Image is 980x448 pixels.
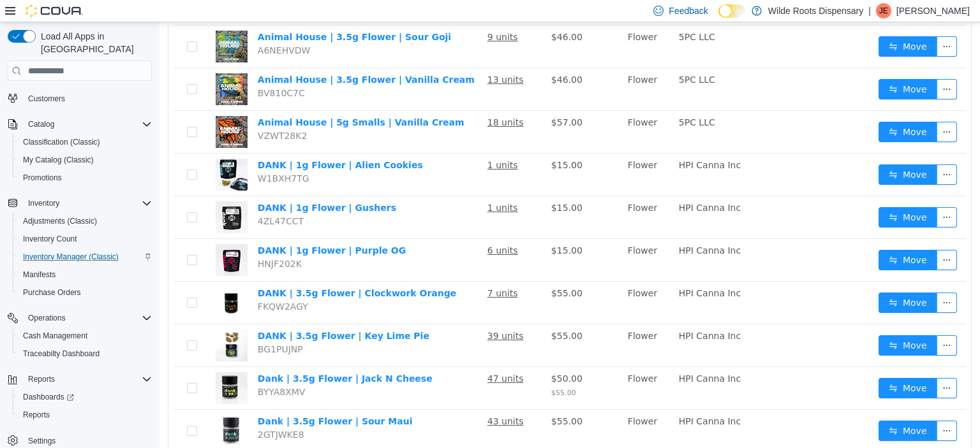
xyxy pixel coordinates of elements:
[896,3,970,18] p: [PERSON_NAME]
[519,180,581,191] span: HPI Canna Inc
[719,99,778,120] button: icon: swapMove
[98,279,149,289] span: FKQW2AGY
[56,136,88,168] img: DANK | 1g Flower | Alien Cookies hero shot
[328,266,359,276] u: 7 units
[519,351,581,361] span: HPI Canna Inc
[519,394,581,404] span: HPI Canna Inc
[98,223,246,233] a: DANK | 1g Flower | Purple OG
[18,407,152,423] span: Reports
[519,10,556,20] span: 5PC LLC
[18,170,152,185] span: Promotions
[28,436,56,446] span: Settings
[18,346,105,361] a: Traceabilty Dashboard
[719,356,778,376] button: icon: swapMove
[18,285,86,300] a: Purchase Orders
[23,173,62,183] span: Promotions
[18,231,152,247] span: Inventory Count
[23,155,94,165] span: My Catalog (Classic)
[18,267,152,282] span: Manifests
[328,180,359,191] u: 1 units
[98,236,142,247] span: HNJF202K
[98,23,151,33] span: A6NEHVDW
[13,230,157,248] button: Inventory Count
[3,309,157,327] button: Operations
[13,284,157,301] button: Purchase Orders
[18,285,152,300] span: Purchase Orders
[56,264,88,296] img: DANK | 3.5g Flower | Clockwork Orange hero shot
[392,95,423,105] span: $57.00
[98,10,292,20] a: Animal House | 3.5g Flower | Sour Goji
[98,151,150,161] span: W1BXH7TG
[13,151,157,169] button: My Catalog (Classic)
[23,331,87,341] span: Cash Management
[328,52,364,62] u: 13 units
[392,394,423,404] span: $55.00
[463,217,514,259] td: Flower
[719,57,778,77] button: icon: swapMove
[98,351,273,361] a: Dank | 3.5g Flower | Jack N Cheese
[328,95,364,105] u: 18 units
[98,407,145,417] span: 2GTJWKE8
[98,108,147,119] span: VZWT28K2
[18,152,99,168] a: My Catalog (Classic)
[98,394,253,404] a: Dank | 3.5g Flower | Sour Maui
[519,308,581,319] span: HPI Canna Inc
[719,228,778,248] button: icon: swapMove
[719,185,778,205] button: icon: swapMove
[98,266,297,276] a: DANK | 3.5g Flower | Clockwork Orange
[13,406,157,424] button: Reports
[13,212,157,230] button: Adjustments (Classic)
[13,169,157,187] button: Promotions
[23,349,100,359] span: Traceabilty Dashboard
[719,313,778,333] button: icon: swapMove
[777,356,798,376] button: icon: ellipsis
[392,223,423,233] span: $15.00
[876,3,891,18] div: Joe Ennis
[23,196,152,211] span: Inventory
[23,392,74,402] span: Dashboards
[23,310,152,326] span: Operations
[392,52,423,62] span: $46.00
[18,134,105,150] a: Classification (Classic)
[719,142,778,163] button: icon: swapMove
[56,350,88,382] img: Dank | 3.5g Flower | Jack N Cheese hero shot
[56,94,88,126] img: Animal House | 5g Smalls | Vanilla Cream hero shot
[23,137,100,147] span: Classification (Classic)
[868,3,871,18] p: |
[519,223,581,233] span: HPI Canna Inc
[98,52,315,62] a: Animal House | 3.5g Flower | Vanilla Cream
[18,249,152,264] span: Inventory Manager (Classic)
[328,223,359,233] u: 6 units
[328,308,364,319] u: 39 units
[519,138,581,148] span: HPI Canna Inc
[23,310,71,326] button: Operations
[18,134,152,150] span: Classification (Classic)
[777,228,798,248] button: icon: ellipsis
[18,389,152,405] span: Dashboards
[23,117,59,132] button: Catalog
[98,322,144,332] span: BG1PUJNP
[463,46,514,89] td: Flower
[768,3,863,18] p: Wilde Roots Dispensary
[13,266,157,284] button: Manifests
[23,91,70,106] a: Customers
[18,328,152,343] span: Cash Management
[519,52,556,62] span: 5PC LLC
[56,179,88,211] img: DANK | 1g Flower | Gushers hero shot
[23,90,152,106] span: Customers
[23,410,50,420] span: Reports
[98,365,146,375] span: BYYA8XMV
[23,117,152,132] span: Catalog
[719,398,778,419] button: icon: swapMove
[23,270,56,280] span: Manifests
[777,398,798,419] button: icon: ellipsis
[719,14,778,34] button: icon: swapMove
[392,308,423,319] span: $55.00
[3,115,157,133] button: Catalog
[56,51,88,83] img: Animal House | 3.5g Flower | Vanilla Cream hero shot
[26,4,83,17] img: Cova
[392,266,423,276] span: $55.00
[23,372,60,387] button: Reports
[23,252,119,262] span: Inventory Manager (Classic)
[13,248,157,266] button: Inventory Manager (Classic)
